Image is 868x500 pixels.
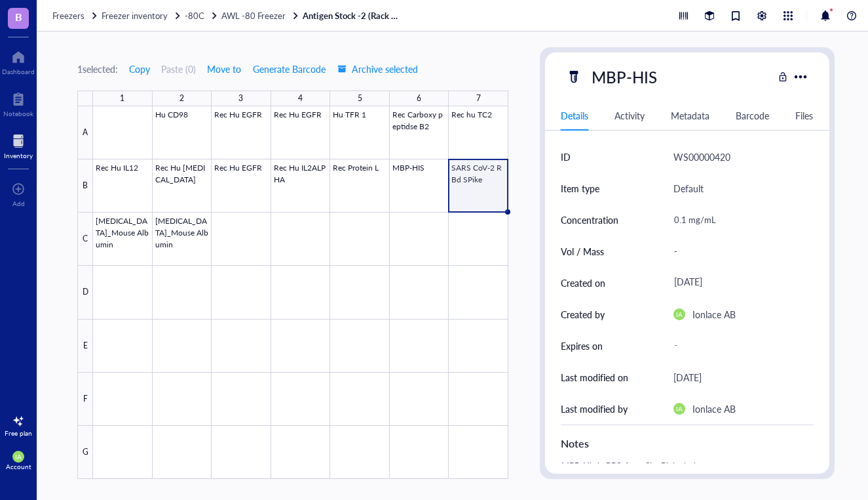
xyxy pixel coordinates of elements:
[614,108,645,123] div: Activity
[561,402,628,416] div: Last modified by
[561,213,618,227] div: Concentration
[298,91,303,106] div: 4
[221,9,286,22] span: AWL -80 Freezer
[12,199,25,207] div: Add
[185,10,300,22] a: -80CAWL -80 Freezer
[4,131,33,159] a: Inventory
[52,9,85,22] span: Freezers
[77,320,93,373] div: E
[252,58,326,79] button: Generate Barcode
[417,91,421,106] div: 6
[102,10,182,22] a: Freezer inventory
[2,68,35,75] div: Dashboard
[668,206,808,234] div: 0.1 mg/mL
[561,370,628,385] div: Last modified on
[561,244,604,259] div: Vol / Mass
[4,152,33,159] div: Inventory
[3,110,33,117] div: Notebook
[77,62,118,76] div: 1 selected:
[586,63,663,91] div: MBP-HIS
[561,181,599,196] div: Item type
[128,58,151,79] button: Copy
[676,310,683,318] span: IA
[673,180,704,196] div: Default
[561,307,605,322] div: Created by
[179,91,184,106] div: 2
[77,373,93,426] div: F
[15,453,22,461] span: IA
[52,10,99,22] a: Freezers
[561,339,603,353] div: Expires on
[561,108,588,123] div: Details
[668,238,808,265] div: -
[129,64,150,74] span: Copy
[15,9,22,25] span: B
[476,91,481,106] div: 7
[77,426,93,479] div: G
[77,159,93,213] div: B
[77,213,93,266] div: C
[120,91,124,106] div: 1
[673,369,702,385] div: [DATE]
[238,91,243,106] div: 3
[6,463,31,470] div: Account
[77,106,93,159] div: A
[303,10,401,22] a: Antigen Stock -2 (Rack -1 shelf 2)
[185,9,204,22] span: -80C
[253,64,326,74] span: Generate Barcode
[5,429,32,437] div: Free plan
[561,436,814,451] div: Notes
[337,58,419,79] button: Archive selected
[207,64,241,74] span: Move to
[692,401,736,417] div: Ionlace AB
[676,405,683,413] span: IA
[668,334,808,358] div: -
[161,58,196,79] button: Paste (0)
[556,457,808,488] div: MBP-His in PBS, from SinoBiological
[2,47,35,75] a: Dashboard
[77,266,93,319] div: D
[3,89,33,117] a: Notebook
[337,64,418,74] span: Archive selected
[668,271,808,295] div: [DATE]
[561,276,605,290] div: Created on
[692,306,736,322] div: Ionlace AB
[671,108,709,123] div: Metadata
[795,108,813,123] div: Files
[673,149,730,165] div: WS00000420
[561,150,571,164] div: ID
[206,58,242,79] button: Move to
[736,108,769,123] div: Barcode
[102,9,168,22] span: Freezer inventory
[358,91,362,106] div: 5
